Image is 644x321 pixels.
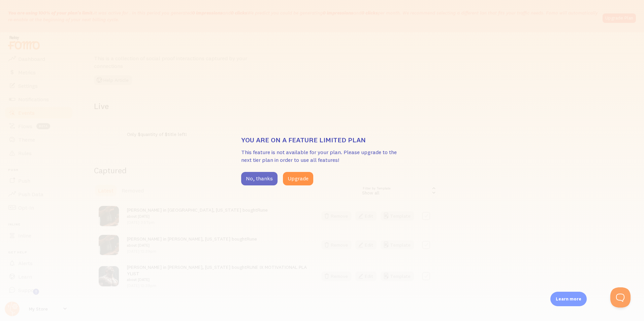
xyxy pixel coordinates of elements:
[241,148,403,164] p: This feature is not available for your plan. Please upgrade to the next tier plan in order to use...
[556,296,581,302] p: Learn more
[241,136,403,144] h3: You are on a feature limited plan
[550,292,587,306] div: Learn more
[610,287,631,308] iframe: Help Scout Beacon - Open
[241,172,278,185] button: No, thanks
[283,172,313,185] button: Upgrade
